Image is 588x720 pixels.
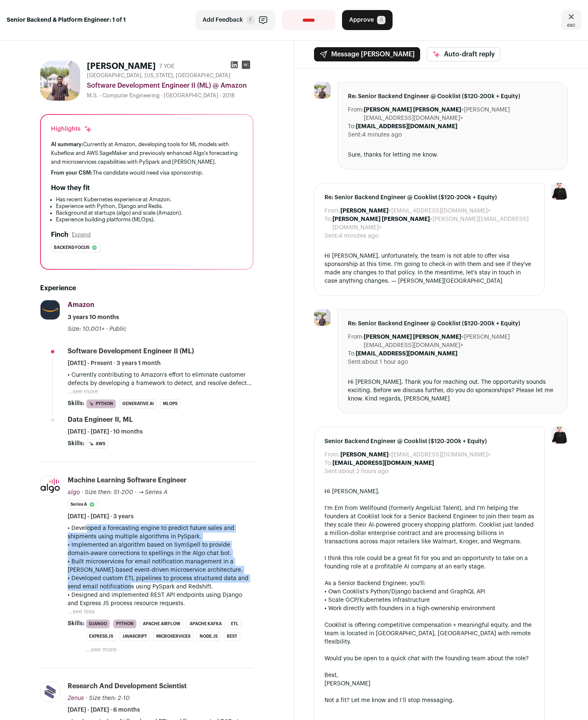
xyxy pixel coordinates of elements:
[364,333,558,350] dd: <[PERSON_NAME][EMAIL_ADDRESS][DOMAIN_NAME]>
[68,695,84,701] span: Zenus
[551,183,568,200] img: 9240684-medium_jpg
[324,679,534,688] div: [PERSON_NAME]
[324,451,340,459] dt: From:
[56,210,243,216] li: Background at startups (algo) and scale (Amazon).
[68,608,95,616] button: ...see less
[324,671,534,679] div: Best,
[72,231,91,238] button: Expand
[106,325,108,333] span: ·
[68,682,187,691] div: Research And Development Scientist
[362,131,402,139] dd: 4 minutes ago
[68,489,80,495] span: algo
[41,478,60,493] img: caa4f02f7d062d379148a01742075ce349ca917b3d81811c9516724918c4b867.png
[362,358,408,366] dd: about 1 hour ago
[340,208,388,214] b: [PERSON_NAME]
[324,215,332,232] dt: To:
[377,16,385,24] span: A
[87,81,253,91] div: Software Development Engineer II (ML) @ Amazon
[332,215,534,232] dd: <[PERSON_NAME][EMAIL_ADDRESS][DOMAIN_NAME]>
[314,309,331,326] img: e50cabf1ee15285f1caf5784a6830a19f060b2837ea0ed84967c3f1c81567e05.jpg
[340,207,491,215] dd: <[EMAIL_ADDRESS][DOMAIN_NAME]>
[51,142,83,147] span: AI summary:
[41,682,60,702] img: 10b09c029514eeae29e84db38702811f3ca36dd76dbacc403aa00f540e3d4dec.jpg
[356,124,457,129] b: [EMAIL_ADDRESS][DOMAIN_NAME]
[56,203,243,210] li: Experience with Python, Django and Redis.
[68,313,119,322] span: 3 years 10 months
[51,170,93,175] span: From your CSM:
[324,459,332,467] dt: To:
[87,61,156,72] h1: [PERSON_NAME]
[68,399,84,408] span: Skills:
[160,399,180,408] li: MLOps
[86,646,117,654] button: ...see more
[339,232,378,240] dd: 4 minutes ago
[41,300,60,319] img: e36df5e125c6fb2c61edd5a0d3955424ed50ce57e60c515fc8d516ef803e31c7.jpg
[68,591,253,608] p: • Designed and implemented REST API endpoints using Django and Express JS process resource requests.
[86,619,110,629] li: Django
[68,359,161,368] span: [DATE] - Present · 3 years 1 month
[51,170,243,176] div: The candidate would need visa sponsorship.
[324,193,534,202] span: Re: Senior Backend Engineer @ Cooklist ($120-200k + Equity)
[324,467,339,476] dt: Sent:
[340,452,388,458] b: [PERSON_NAME]
[68,388,98,396] button: ...see more
[68,706,140,714] span: [DATE] - [DATE] · 6 months
[159,62,175,71] div: 7 YOE
[348,122,356,131] dt: To:
[119,399,157,408] li: Generative AI
[68,476,187,485] div: Machine Learning Software Engineer
[339,467,388,476] dd: about 2 hours ago
[7,16,126,24] strong: Senior Backend & Platform Engineer: 1 of 1
[314,47,420,61] button: Message [PERSON_NAME]
[51,230,68,240] h2: Finch
[68,512,134,521] span: [DATE] - [DATE] · 3 years
[109,326,127,332] span: Public
[56,216,243,223] li: Experience building platforms (MLOps).
[81,489,133,495] span: · Size then: 51-200
[324,654,534,663] div: Would you be open to a quick chat with the founding team about the role?
[348,378,558,403] div: Hi [PERSON_NAME], Thank you for reaching out. The opportunity sounds exciting. Before we discuss ...
[324,232,339,240] dt: Sent:
[364,106,558,122] dd: <[PERSON_NAME][EMAIL_ADDRESS][DOMAIN_NAME]>
[87,72,231,79] span: [GEOGRAPHIC_DATA], [US_STATE], [GEOGRAPHIC_DATA]
[324,621,534,646] div: Cooklist is offering competitive compensation + meaningful equity, and the team is located in [GE...
[224,632,240,641] li: REST
[348,151,558,159] div: Sure, thanks for letting me know.
[68,541,253,558] p: • Implemented an algorithm based on SymSpell to provide domain-aware corrections to spellings in ...
[364,334,461,340] b: [PERSON_NAME] [PERSON_NAME]
[86,695,130,701] span: · Size then: 2-10
[324,437,534,446] span: Senior Backend Engineer @ Cooklist ($120-200k + Equity)
[68,326,104,332] span: Size: 10,001+
[561,10,581,30] a: Close
[246,16,255,24] span: F
[68,439,84,448] span: Skills:
[324,696,534,705] div: Not a fit? Let me know and I’ll stop messaging.
[51,140,243,166] div: Currently at Amazon, developing tools for ML models with Kubeflow and AWS SageMaker and previousl...
[324,207,340,215] dt: From:
[324,596,534,604] div: • Scale GCP/Kubernetes infrastructure
[56,196,243,203] li: Has recent Kubernetes experience at Amazon.
[51,183,90,193] h2: How they fit
[68,302,94,308] span: Amazon
[87,92,253,99] div: M.S. - Computer Engineering - [GEOGRAPHIC_DATA] - 2018
[348,319,558,328] span: Re: Senior Backend Engineer @ Cooklist ($120-200k + Equity)
[68,524,253,541] p: • Developed a forecasting engine to predict future sales and shipments using multiple algorithms ...
[427,47,500,61] button: Auto-draft reply
[138,489,167,495] span: → Series A
[348,350,356,358] dt: To:
[68,371,253,388] p: • Currently contributing to Amazon’s effort to eliminate customer defects by developing a framewo...
[195,10,275,30] button: Add Feedback F
[68,347,194,356] div: Software Development Engineer II (ML)
[86,439,108,449] li: AWS
[348,131,362,139] dt: Sent:
[228,619,241,629] li: ETL
[40,283,253,293] h2: Experience
[86,632,116,641] li: Express.js
[314,82,331,99] img: e50cabf1ee15285f1caf5784a6830a19f060b2837ea0ed84967c3f1c81567e05.jpg
[348,106,364,122] dt: From:
[68,428,143,436] span: [DATE] - [DATE] · 10 months
[140,619,183,629] li: Apache Airflow
[51,125,92,133] div: Highlights
[68,619,84,628] span: Skills:
[348,333,364,350] dt: From:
